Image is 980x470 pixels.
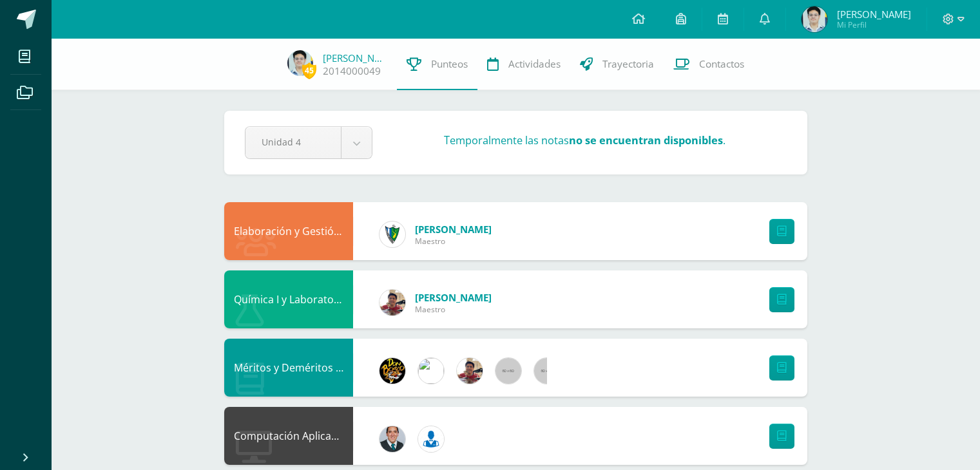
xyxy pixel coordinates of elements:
[380,426,405,452] img: 2306758994b507d40baaa54be1d4aa7e.png
[418,426,444,452] img: 6ed6846fa57649245178fca9fc9a58dd.png
[224,407,353,465] div: Computación Aplicada (Informática)
[380,358,405,384] img: eda3c0d1caa5ac1a520cf0290d7c6ae4.png
[444,133,725,147] h3: Temporalmente las notas .
[415,304,492,315] span: Maestro
[415,236,492,247] span: Maestro
[431,57,468,71] span: Punteos
[224,339,353,397] div: Méritos y Deméritos 4to. Bach. en CCLL. "E"
[415,223,492,236] span: [PERSON_NAME]
[534,358,560,384] img: 60x60
[418,358,444,384] img: 6dfd641176813817be49ede9ad67d1c4.png
[570,39,664,90] a: Trayectoria
[323,52,387,64] a: [PERSON_NAME]
[302,62,316,79] span: 45
[397,39,477,90] a: Punteos
[287,50,313,76] img: 71e9443978d38be4c054047dd6a4f626.png
[508,57,561,71] span: Actividades
[699,57,744,71] span: Contactos
[477,39,570,90] a: Actividades
[457,358,483,384] img: cb93aa548b99414539690fcffb7d5efd.png
[837,19,911,30] span: Mi Perfil
[664,39,754,90] a: Contactos
[569,133,723,147] strong: no se encuentran disponibles
[323,64,381,78] a: 2014000049
[495,358,521,384] img: 60x60
[802,6,827,32] img: 71e9443978d38be4c054047dd6a4f626.png
[262,127,325,157] span: Unidad 4
[415,291,492,304] span: [PERSON_NAME]
[380,290,405,315] img: cb93aa548b99414539690fcffb7d5efd.png
[224,202,353,260] div: Elaboración y Gestión de Proyectos
[224,270,353,328] div: Química I y Laboratorio
[245,127,372,158] a: Unidad 4
[380,221,405,247] img: 9f174a157161b4ddbe12118a61fed988.png
[837,8,911,21] span: [PERSON_NAME]
[602,57,654,71] span: Trayectoria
